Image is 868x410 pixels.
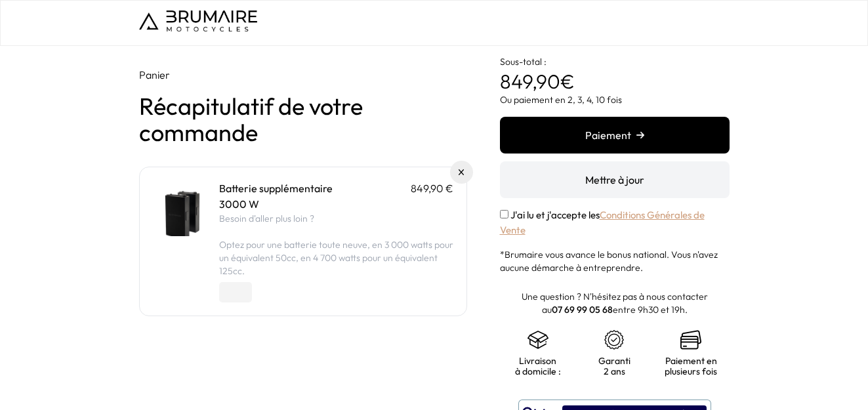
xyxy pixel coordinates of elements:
[500,46,730,93] p: €
[139,10,257,31] img: Logo de Brumaire
[500,93,730,106] p: Ou paiement en 2, 3, 4, 10 fois
[219,213,314,224] span: Besoin d'aller plus loin ?
[680,329,701,350] img: credit-cards.png
[139,93,467,146] h1: Récapitulatif de votre commande
[527,329,548,350] img: shipping.png
[219,196,453,212] p: 3000 W
[139,67,467,83] p: Panier
[500,56,547,68] span: Sous-total :
[500,248,730,274] p: *Brumaire vous avance le bonus national. Vous n'avez aucune démarche à entreprendre.
[604,329,625,350] img: certificat-de-garantie.png
[513,356,564,377] p: Livraison à domicile :
[500,209,705,236] a: Conditions Générales de Vente
[552,304,613,316] a: 07 69 99 05 68
[636,131,644,139] img: right-arrow.png
[500,69,560,94] span: 849,90
[500,290,730,316] p: Une question ? N'hésitez pas à nous contacter au entre 9h30 et 19h.
[411,180,453,196] p: 849,90 €
[219,182,333,195] a: Batterie supplémentaire
[665,356,717,377] p: Paiement en plusieurs fois
[589,356,640,377] p: Garanti 2 ans
[219,239,453,277] span: Optez pour une batterie toute neuve, en 3 000 watts pour un équivalent 50cc, en 4 700 watts pour ...
[500,117,730,154] button: Paiement
[500,161,730,198] button: Mettre à jour
[500,209,705,236] label: J'ai lu et j'accepte les
[153,180,209,236] img: Batterie supplémentaire - 3000 W
[459,169,465,175] img: Supprimer du panier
